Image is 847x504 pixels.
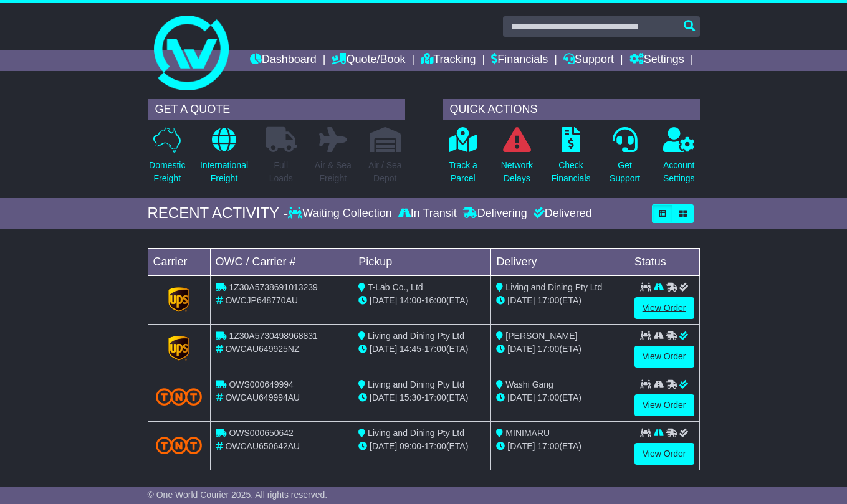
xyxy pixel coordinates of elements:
a: Support [563,50,614,71]
td: OWC / Carrier # [210,248,353,275]
div: RECENT ACTIVITY - [148,204,289,222]
span: 17:00 [424,441,446,451]
span: [DATE] [507,441,535,451]
td: Delivery [491,248,629,275]
div: (ETA) [496,440,623,453]
p: Get Support [610,159,640,185]
a: Tracking [421,50,476,71]
td: Pickup [353,248,491,275]
span: Living and Dining Pty Ltd [368,331,464,341]
span: [DATE] [370,344,397,354]
td: Status [629,248,699,275]
span: OWCAU650642AU [225,441,300,451]
img: TNT_Domestic.png [156,388,203,405]
a: NetworkDelays [500,126,534,192]
p: Air / Sea Depot [368,159,402,185]
div: In Transit [395,207,460,221]
span: Living and Dining Pty Ltd [368,428,464,438]
span: [DATE] [507,344,535,354]
div: GET A QUOTE [148,99,405,120]
span: [DATE] [370,441,397,451]
span: OWCAU649925NZ [225,344,299,354]
span: [PERSON_NAME] [505,331,577,341]
div: - (ETA) [358,294,486,307]
span: 14:00 [400,295,421,305]
span: OWS000650642 [229,428,294,438]
a: View Order [634,297,694,319]
span: Living and Dining Pty Ltd [368,379,464,389]
div: (ETA) [496,294,623,307]
span: 17:00 [537,295,559,305]
a: Quote/Book [332,50,405,71]
div: QUICK ACTIONS [443,99,700,120]
a: Dashboard [250,50,317,71]
p: Check Financials [551,159,590,185]
span: [DATE] [370,295,397,305]
div: (ETA) [496,343,623,356]
a: Track aParcel [448,126,478,192]
div: Waiting Collection [288,207,395,221]
span: T-Lab Co., Ltd [368,282,423,292]
span: 1Z30A5730498968831 [229,331,317,341]
a: View Order [634,346,694,368]
p: Network Delays [501,159,533,185]
span: 15:30 [400,392,421,402]
span: 1Z30A5738691013239 [229,282,317,292]
p: Account Settings [663,159,695,185]
a: View Order [634,394,694,416]
span: 17:00 [537,344,559,354]
p: Domestic Freight [149,159,185,185]
div: Delivering [460,207,530,221]
a: Financials [491,50,548,71]
a: Settings [629,50,684,71]
div: - (ETA) [358,440,486,453]
span: OWS000649994 [229,379,294,389]
a: InternationalFreight [199,126,249,192]
span: Living and Dining Pty Ltd [505,282,602,292]
div: - (ETA) [358,391,486,404]
div: Delivered [530,207,592,221]
p: International Freight [200,159,248,185]
span: MINIMARU [505,428,550,438]
p: Air & Sea Freight [315,159,352,185]
span: [DATE] [507,392,535,402]
p: Full Loads [266,159,297,185]
span: 17:00 [537,392,559,402]
span: OWCAU649994AU [225,392,300,402]
a: GetSupport [609,126,641,192]
span: 17:00 [424,344,446,354]
a: DomesticFreight [148,126,186,192]
p: Track a Parcel [449,159,477,185]
span: [DATE] [370,392,397,402]
span: Washi Gang [505,379,553,389]
img: TNT_Domestic.png [156,437,203,454]
a: CheckFinancials [550,126,591,192]
span: 09:00 [400,441,421,451]
img: GetCarrierServiceLogo [168,336,189,361]
td: Carrier [148,248,210,275]
span: OWCJP648770AU [225,295,298,305]
a: AccountSettings [663,126,696,192]
span: 17:00 [537,441,559,451]
div: - (ETA) [358,343,486,356]
div: (ETA) [496,391,623,404]
span: 17:00 [424,392,446,402]
span: © One World Courier 2025. All rights reserved. [148,490,328,500]
span: [DATE] [507,295,535,305]
span: 16:00 [424,295,446,305]
span: 14:45 [400,344,421,354]
a: View Order [634,443,694,465]
img: GetCarrierServiceLogo [168,287,189,312]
